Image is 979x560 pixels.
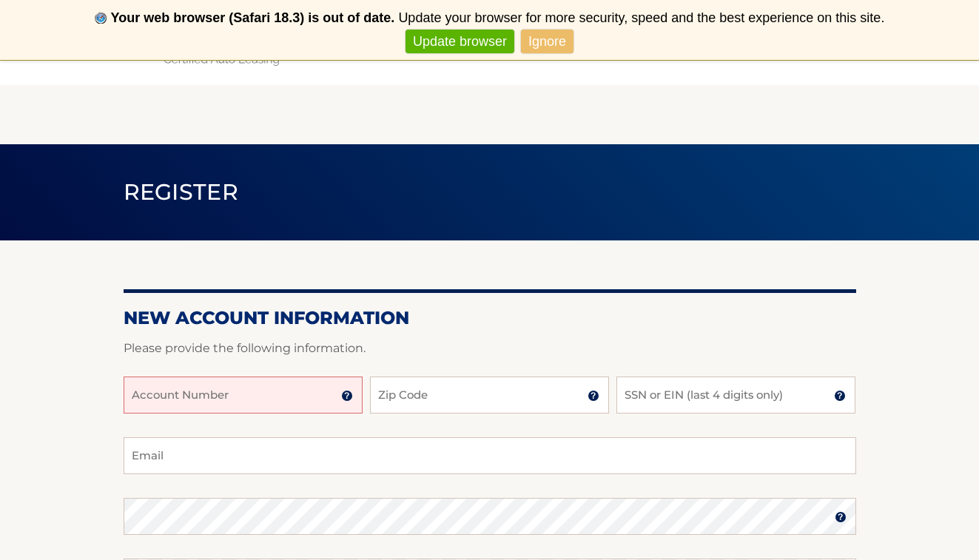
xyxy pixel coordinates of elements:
[124,307,856,329] h2: New Account Information
[341,390,353,402] img: tooltip.svg
[398,10,884,25] span: Update your browser for more security, speed and the best experience on this site.
[111,10,395,25] b: Your web browser (Safari 18.3) is out of date.
[834,390,846,402] img: tooltip.svg
[406,30,514,54] a: Update browser
[521,30,573,54] a: Ignore
[588,390,599,402] img: tooltip.svg
[124,377,363,414] input: Account Number
[370,377,609,414] input: Zip Code
[835,511,847,523] img: tooltip.svg
[124,338,856,359] p: Please provide the following information.
[124,178,239,206] span: Register
[124,437,856,474] input: Email
[616,377,855,414] input: SSN or EIN (last 4 digits only)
